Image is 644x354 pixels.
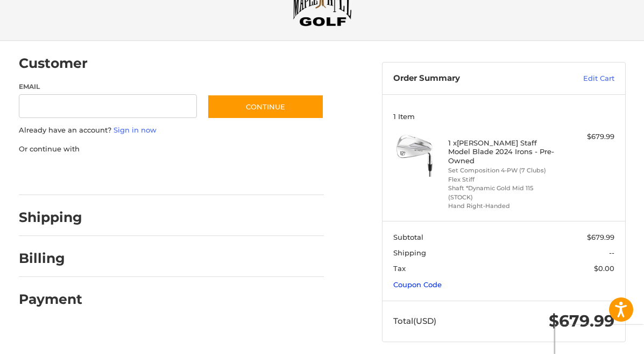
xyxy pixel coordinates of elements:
iframe: PayPal-paylater [107,165,187,184]
a: Edit Cart [544,73,614,84]
h2: Payment [19,291,82,308]
li: Shaft *Dynamic Gold Mid 115 (STOCK) [448,184,556,202]
button: Continue [207,94,324,119]
iframe: Google Customer Reviews [555,325,644,354]
span: Total (USD) [393,316,436,326]
h2: Customer [19,55,88,72]
h3: 1 Item [393,112,615,121]
iframe: PayPal-paypal [15,165,96,184]
p: Already have an account? [19,125,324,136]
h2: Billing [19,250,82,267]
h2: Shipping [19,209,82,226]
p: Or continue with [19,144,324,155]
a: Coupon Code [393,280,442,289]
span: Shipping [393,248,426,257]
span: $679.99 [587,233,614,241]
span: -- [609,248,614,257]
li: Hand Right-Handed [448,202,556,211]
span: Tax [393,264,406,273]
label: Email [19,82,197,92]
span: Subtotal [393,233,423,241]
li: Set Composition 4-PW (7 Clubs) [448,166,556,175]
h3: Order Summary [393,73,544,84]
li: Flex Stiff [448,175,556,184]
span: $0.00 [594,264,614,273]
div: $679.99 [559,131,614,142]
iframe: PayPal-venmo [197,165,278,184]
h4: 1 x [PERSON_NAME] Staff Model Blade 2024 Irons - Pre-Owned [448,138,556,165]
span: $679.99 [549,311,614,331]
a: Sign in now [114,126,157,134]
